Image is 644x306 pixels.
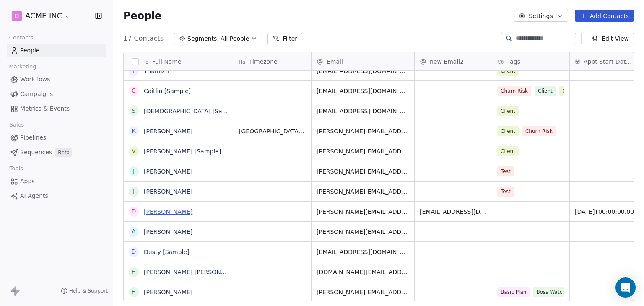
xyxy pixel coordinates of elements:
[497,126,519,136] span: Client
[312,52,414,70] div: Email
[123,10,161,22] span: People
[144,88,191,94] a: Caitlin [Sample]
[615,277,636,298] div: Open Intercom Messenger
[20,46,40,55] span: People
[7,174,106,188] a: Apps
[497,106,519,116] span: Client
[6,162,26,175] span: Tools
[132,227,136,236] div: A
[420,207,487,216] span: [EMAIL_ADDRESS][DOMAIN_NAME]
[144,188,192,195] a: [PERSON_NAME]
[61,288,108,294] a: Help & Support
[317,228,409,236] span: [PERSON_NAME][EMAIL_ADDRESS][DOMAIN_NAME]
[144,128,192,135] a: [PERSON_NAME]
[6,119,28,131] span: Sales
[20,148,52,157] span: Sequences
[221,34,249,43] span: All People
[239,127,306,135] span: [GEOGRAPHIC_DATA]/[GEOGRAPHIC_DATA]
[317,187,409,196] span: [PERSON_NAME][EMAIL_ADDRESS][DOMAIN_NAME]
[20,104,70,113] span: Metrics & Events
[497,166,514,176] span: Test
[25,10,62,21] span: ACME INC
[144,168,192,175] a: [PERSON_NAME]
[20,90,53,99] span: Campaigns
[7,131,106,145] a: Pipelines
[144,208,192,215] a: [PERSON_NAME]
[132,86,136,95] div: C
[123,34,164,44] span: 17 Contacts
[132,106,136,115] div: S
[587,33,634,44] button: Edit View
[144,67,169,74] a: Thamizh
[20,133,46,142] span: Pipelines
[507,57,520,66] span: Tags
[133,167,135,176] div: j
[132,267,136,276] div: h
[7,87,106,101] a: Campaigns
[497,66,519,76] span: Client
[317,248,409,256] span: [EMAIL_ADDRESS][DOMAIN_NAME]
[124,52,234,70] div: Full Name
[10,9,73,23] button: DACME INC
[559,86,581,96] span: Client
[497,86,531,96] span: Churn Risk
[124,71,234,301] div: grid
[497,187,514,197] span: Test
[497,287,530,297] span: Basic Plan
[20,192,48,200] span: AI Agents
[317,288,409,296] span: [PERSON_NAME][EMAIL_ADDRESS][DOMAIN_NAME]
[132,66,136,75] div: T
[584,57,634,66] span: Appt Start Date/Time
[152,57,182,66] span: Full Name
[415,52,492,70] div: new Email2
[187,34,219,43] span: Segments:
[55,148,72,157] span: Beta
[497,146,519,156] span: Client
[15,12,19,20] span: D
[7,73,106,86] a: Workflows
[514,10,568,22] button: Settings
[317,207,409,216] span: [PERSON_NAME][EMAIL_ADDRESS][DOMAIN_NAME]
[144,269,243,275] a: [PERSON_NAME] [PERSON_NAME]
[317,147,409,156] span: [PERSON_NAME][EMAIL_ADDRESS][DOMAIN_NAME]
[5,31,37,44] span: Contacts
[234,52,311,70] div: Timezone
[267,33,302,44] button: Filter
[317,107,409,115] span: [EMAIL_ADDRESS][DOMAIN_NAME]
[317,87,409,95] span: [EMAIL_ADDRESS][DOMAIN_NAME]
[144,148,221,155] a: [PERSON_NAME] [Sample]
[317,127,409,135] span: [PERSON_NAME][EMAIL_ADDRESS][DOMAIN_NAME]
[317,167,409,176] span: [PERSON_NAME][EMAIL_ADDRESS][DOMAIN_NAME]
[132,247,136,256] div: D
[144,289,192,296] a: [PERSON_NAME]
[20,177,35,186] span: Apps
[522,126,556,136] span: Churn Risk
[317,67,409,75] span: [EMAIL_ADDRESS][DOMAIN_NAME]
[133,187,135,196] div: j
[575,10,634,22] button: Add Contacts
[132,207,136,216] div: D
[144,228,192,235] a: [PERSON_NAME]
[69,288,108,294] span: Help & Support
[132,288,136,296] div: H
[7,102,106,116] a: Metrics & Events
[144,108,239,114] a: [DEMOGRAPHIC_DATA] [Sample]
[132,147,136,156] div: V
[20,75,50,84] span: Workflows
[5,60,40,73] span: Marketing
[327,57,343,66] span: Email
[430,57,464,66] span: new Email2
[7,44,106,57] a: People
[535,86,556,96] span: Client
[533,287,576,297] span: Boss Watching
[492,52,569,70] div: Tags
[144,249,190,255] a: Dusty [Sample]
[132,127,135,135] div: K
[249,57,278,66] span: Timezone
[317,268,409,276] span: [DOMAIN_NAME][EMAIL_ADDRESS][DOMAIN_NAME]
[7,189,106,203] a: AI Agents
[7,145,106,159] a: SequencesBeta
[575,207,642,216] span: [DATE]T00:00:00.000Z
